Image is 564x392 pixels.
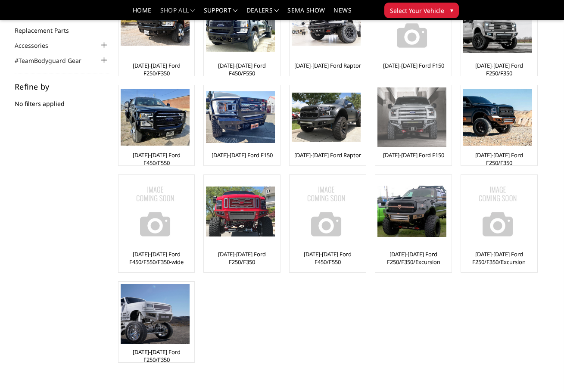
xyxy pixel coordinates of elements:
div: No filters applied [15,83,109,117]
a: [DATE]-[DATE] Ford F450/F550 [121,151,193,167]
a: [DATE]-[DATE] Ford F150 [212,151,273,159]
button: Select Your Vehicle [384,3,459,18]
a: [DATE]-[DATE] Ford F250/F350/Excursion [463,250,535,266]
a: [DATE]-[DATE] Ford F450/F550 [206,62,278,77]
a: [DATE]-[DATE] Ford F250/F350 [463,151,535,167]
a: Support [204,7,238,20]
a: No Image [121,177,193,246]
a: [DATE]-[DATE] Ford F450/F550 [292,250,364,266]
span: ▾ [450,6,453,15]
img: No Image [463,177,532,246]
img: No Image [121,177,190,246]
span: Select Your Vehicle [390,6,444,15]
iframe: Chat Widget [521,351,564,392]
a: [DATE]-[DATE] Ford F250/F350 [463,62,535,77]
a: [DATE]-[DATE] Ford Raptor [294,62,361,69]
a: [DATE]-[DATE] Ford F150 [383,151,444,159]
a: Accessories [15,41,59,50]
a: [DATE]-[DATE] Ford F250/F350 [121,348,193,364]
a: [DATE]-[DATE] Ford F250/F350/Excursion [377,250,449,266]
a: Dealers [246,7,279,20]
a: [DATE]-[DATE] Ford F450/F550/F350-wide [121,250,193,266]
a: #TeamBodyguard Gear [15,56,92,65]
a: No Image [463,177,535,246]
a: SEMA Show [287,7,325,20]
img: No Image [292,177,361,246]
a: News [333,7,351,20]
a: [DATE]-[DATE] Ford F150 [383,62,444,69]
a: [DATE]-[DATE] Ford Raptor [294,151,361,159]
a: Home [133,7,151,20]
a: No Image [292,177,364,246]
a: [DATE]-[DATE] Ford F250/F350 [206,250,278,266]
a: [DATE]-[DATE] Ford F250/F350 [121,62,193,77]
a: Replacement Parts [15,26,80,35]
a: shop all [160,7,195,20]
h5: Refine by [15,83,109,90]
